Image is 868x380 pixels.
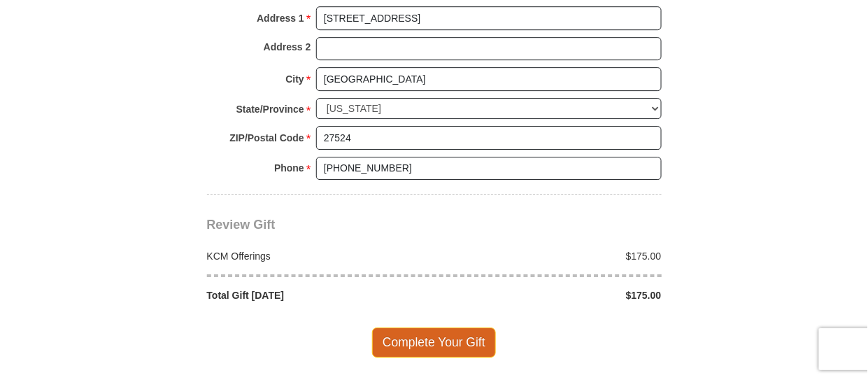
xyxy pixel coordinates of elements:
[285,69,304,89] strong: City
[434,288,669,302] div: $175.00
[434,249,669,263] div: $175.00
[372,328,496,357] span: Complete Your Gift
[264,37,311,57] strong: Address 2
[257,8,304,28] strong: Address 1
[199,288,434,302] div: Total Gift [DATE]
[199,249,434,263] div: KCM Offerings
[274,158,304,178] strong: Phone
[229,128,304,148] strong: ZIP/Postal Code
[207,218,276,232] span: Review Gift
[236,99,304,119] strong: State/Province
